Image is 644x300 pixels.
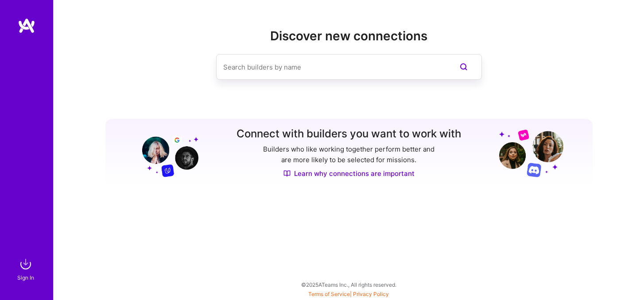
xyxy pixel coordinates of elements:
p: Builders who like working together perform better and are more likely to be selected for missions. [261,144,436,165]
img: sign in [17,255,35,273]
a: sign inSign In [19,255,35,282]
span: | [308,291,389,297]
img: Discover [283,170,291,177]
img: Grow your network [134,129,198,177]
a: Learn why connections are important [283,169,415,178]
img: logo [18,18,35,34]
h2: Discover new connections [105,29,593,43]
i: icon SearchPurple [458,62,469,72]
div: Sign In [17,273,34,282]
a: Terms of Service [308,291,350,297]
h3: Connect with builders you want to work with [237,128,461,140]
input: Search builders by name [223,56,439,78]
img: Grow your network [499,129,563,177]
div: © 2025 ATeams Inc., All rights reserved. [53,273,644,296]
a: Privacy Policy [353,291,389,297]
